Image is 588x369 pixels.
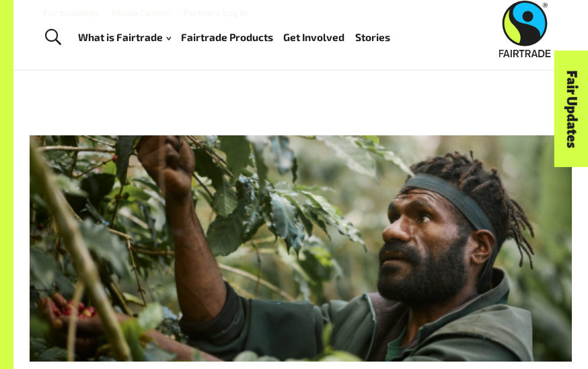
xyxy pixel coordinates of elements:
[78,28,171,47] a: What is Fairtrade
[43,7,98,18] a: For business
[355,28,390,47] a: Stories
[112,7,170,18] a: Media Centre
[283,28,344,47] a: Get Involved
[499,1,551,57] img: Fairtrade Australia New Zealand logo
[181,28,273,47] a: Fairtrade Products
[183,7,248,18] a: Partners Log In
[36,21,69,55] a: Toggle Search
